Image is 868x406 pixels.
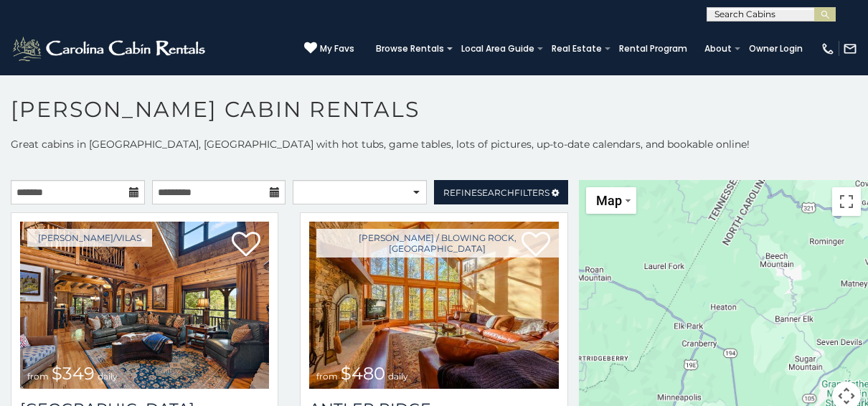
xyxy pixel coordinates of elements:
[443,187,549,198] span: Refine Filters
[454,39,542,59] a: Local Area Guide
[586,187,636,214] button: Change map style
[341,363,385,384] span: $480
[98,371,118,382] span: daily
[20,222,269,389] a: from $349 daily
[434,180,568,204] a: RefineSearchFilters
[742,39,810,59] a: Owner Login
[232,230,260,260] a: Add to favorites
[52,363,95,384] span: $349
[369,39,451,59] a: Browse Rentals
[27,229,152,247] a: [PERSON_NAME]/Vilas
[596,193,622,208] span: Map
[544,39,609,59] a: Real Estate
[20,222,269,389] img: 1759438208_thumbnail.jpeg
[11,34,209,63] img: White-1-2.png
[832,187,861,216] button: Toggle fullscreen view
[477,187,514,198] span: Search
[843,42,857,56] img: mail-regular-white.png
[316,229,558,258] a: [PERSON_NAME] / Blowing Rock, [GEOGRAPHIC_DATA]
[27,371,49,382] span: from
[697,39,739,59] a: About
[309,222,558,389] img: 1714397585_thumbnail.jpeg
[612,39,694,59] a: Rental Program
[316,371,338,382] span: from
[821,42,835,56] img: phone-regular-white.png
[388,371,408,382] span: daily
[304,42,354,56] a: My Favs
[320,42,354,55] span: My Favs
[309,222,558,389] a: from $480 daily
